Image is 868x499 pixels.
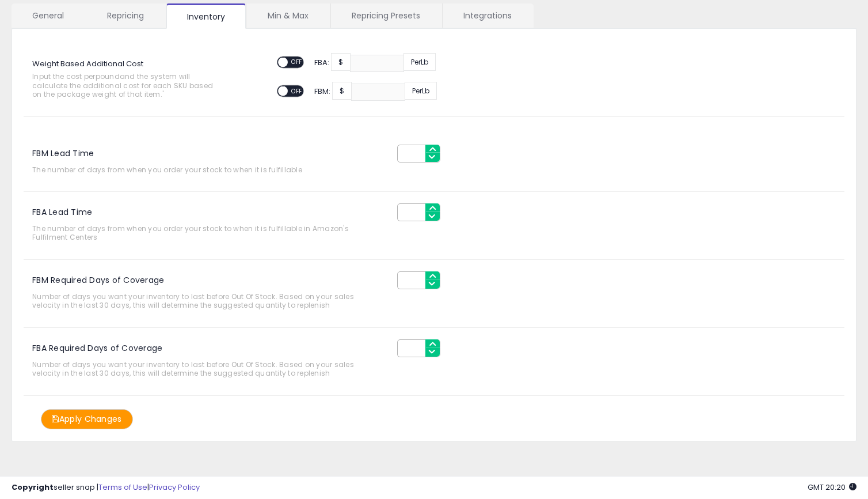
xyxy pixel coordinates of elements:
span: The number of days from when you order your stock to when it is fulfillable [32,165,380,174]
a: General [12,3,85,28]
span: Per Lb [405,82,437,100]
a: Repricing Presets [331,3,441,28]
span: FBA: [314,56,329,67]
span: Number of days you want your inventory to last before Out Of Stock. Based on your sales velocity ... [32,292,380,310]
a: Terms of Use [98,482,147,493]
label: FBM Lead Time [24,145,94,157]
span: Input the cost per pound and the system will calculate the additional cost for each SKU based on ... [32,72,224,99]
span: 2025-09-12 20:20 GMT [808,482,856,493]
label: FBA Lead Time [24,203,92,216]
span: Number of days you want your inventory to last before Out Of Stock. Based on your sales velocity ... [32,360,380,378]
label: FBA Required Days of Coverage [24,339,162,351]
span: $ [332,82,352,100]
span: The number of days from when you order your stock to when it is fulfillable in Amazon's Fulfilmen... [32,224,380,242]
button: Apply Changes [41,409,133,429]
span: OFF [288,86,306,96]
a: Integrations [443,3,532,28]
span: FBM: [314,85,330,96]
span: $ [331,53,351,71]
a: Repricing [86,3,165,28]
div: seller snap | | [12,482,200,493]
label: Weight Based Additional Cost [32,55,143,70]
a: Min & Max [247,3,329,28]
span: OFF [288,58,306,67]
a: Privacy Policy [149,482,200,493]
label: FBM Required Days of Coverage [24,271,164,283]
strong: Copyright [12,482,54,493]
span: Per Lb [403,53,436,71]
a: Inventory [166,3,246,29]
